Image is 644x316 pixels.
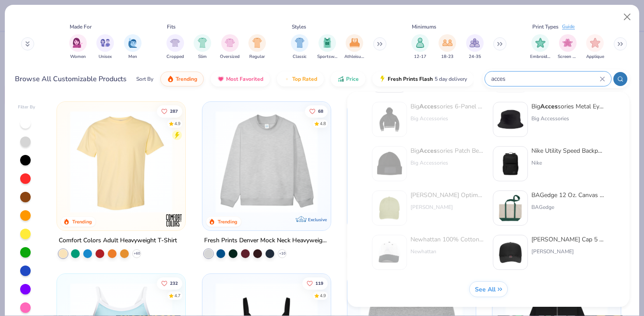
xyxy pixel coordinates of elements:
[530,54,550,60] span: Embroidery
[73,38,83,48] img: Women Image
[96,34,114,60] div: filter for Unisex
[563,38,573,48] img: Screen Print Image
[283,75,290,83] img: TopRated.gif
[466,34,484,60] button: filter button
[411,34,429,60] button: filter button
[96,34,114,60] button: filter button
[410,147,484,156] div: Big sories Patch Beanie
[317,54,337,60] span: Sportswear
[70,54,86,60] span: Women
[304,105,327,117] button: Like
[248,34,266,60] div: filter for Regular
[59,235,177,246] div: Comfort Colors Adult Heavyweight T-Shirt
[531,147,605,156] div: Nike Utility Speed Backpack
[532,23,559,31] div: Print Types
[410,248,484,256] div: Newhattan
[292,23,306,31] div: Styles
[558,54,578,60] span: Screen Print
[410,204,484,212] div: [PERSON_NAME]
[319,120,326,127] div: 4.8
[315,281,323,286] span: 119
[302,277,327,290] button: Like
[220,54,240,60] span: Oversized
[198,38,207,48] img: Slim Image
[619,9,636,25] button: Close
[531,159,605,167] div: Nike
[490,74,600,84] input: Try "T-Shirt"
[277,72,324,86] button: Top Rated
[220,34,240,60] button: filter button
[586,34,604,60] button: filter button
[204,235,329,246] div: Fresh Prints Denver Mock Neck Heavyweight Sweatshirt
[170,38,180,48] img: Cropped Image
[558,34,578,60] button: filter button
[379,75,386,83] img: flash.gif
[586,54,604,60] span: Applique
[562,23,575,31] div: Guide
[531,204,605,212] div: BAGedge
[157,105,182,117] button: Like
[160,72,204,86] button: Trending
[291,34,308,60] div: filter for Classic
[317,34,337,60] div: filter for Sportswear
[170,281,178,286] span: 232
[410,235,484,244] div: Newhattan 100% Cotton Stone Washed Cap
[376,151,403,178] img: b308389d-06b3-423d-bff0-fb9be6eb9d82
[318,109,323,113] span: 68
[124,34,142,60] button: filter button
[441,54,453,60] span: 18-23
[558,34,578,60] div: filter for Screen Print
[470,38,480,48] img: 24-35 Image
[249,54,265,60] span: Regular
[194,34,211,60] div: filter for Slim
[194,34,211,60] button: filter button
[419,103,437,111] strong: Acces
[439,34,456,60] button: filter button
[166,54,184,60] span: Cropped
[344,34,364,60] button: filter button
[70,23,92,31] div: Made For
[497,106,524,133] img: 6149dc02-d22d-476f-86c4-0094d5e5d11d
[376,239,403,266] img: d77f1ec2-bb90-48d6-8f7f-dc067ae8652d
[211,72,270,86] button: Most Favorited
[535,38,545,48] img: Embroidery Image
[372,72,474,86] button: Fresh Prints Flash5 day delivery
[540,103,558,111] strong: Acces
[157,277,182,290] button: Like
[350,38,360,48] img: Athleisure Image
[100,38,110,48] img: Unisex Image
[134,251,140,256] span: + 60
[136,75,153,83] div: Sort By
[226,75,263,83] span: Most Favorited
[128,38,138,48] img: Men Image
[435,74,467,84] span: 5 day delivery
[308,217,327,223] span: Exclusive
[69,34,87,60] button: filter button
[322,38,332,48] img: Sportswear Image
[531,248,605,256] div: [PERSON_NAME]
[198,54,207,60] span: Slim
[415,38,425,48] img: 12-17 Image
[388,75,433,83] span: Fresh Prints Flash
[293,54,307,60] span: Classic
[170,109,178,113] span: 287
[167,75,174,83] img: trending.gif
[531,102,605,111] div: Big sories Metal Eyelet Bucket Cap
[319,293,326,299] div: 4.9
[497,195,524,222] img: 0486bd9f-63a6-4ed9-b254-6ac5fae3ddb5
[18,104,35,111] div: Filter By
[590,38,600,48] img: Applique Image
[211,111,322,213] img: f5d85501-0dbb-4ee4-b115-c08fa3845d83
[410,159,484,167] div: Big Accessories
[291,34,308,60] button: filter button
[410,191,484,200] div: [PERSON_NAME] Optimum Pigment Dyed-Cap
[376,106,403,133] img: 32af9e8f-788a-4357-ac26-41c8d2253b0e
[414,54,426,60] span: 12-17
[530,34,550,60] div: filter for Embroidery
[531,191,605,200] div: BAGedge 12 Oz. Canvas Boat Tote
[469,54,481,60] span: 24-35
[331,72,365,86] button: Price
[99,54,112,60] span: Unisex
[530,34,550,60] button: filter button
[225,38,235,48] img: Oversized Image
